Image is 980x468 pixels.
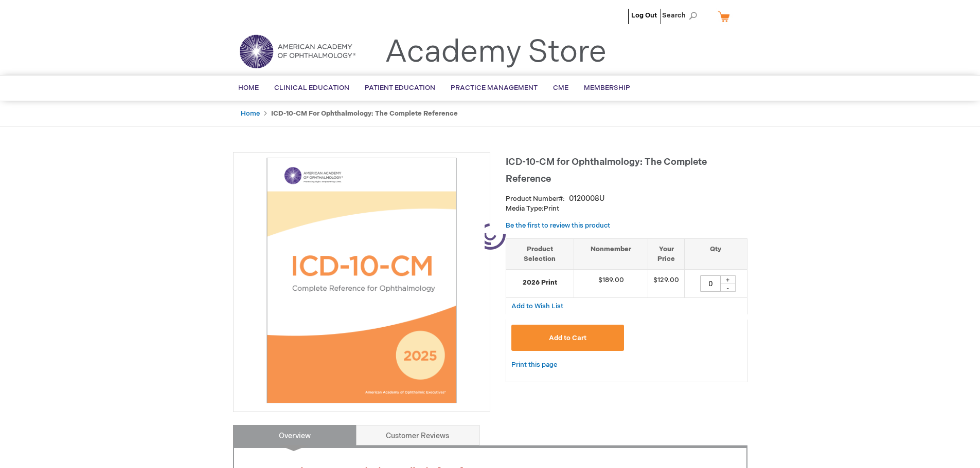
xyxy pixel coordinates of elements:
[241,109,260,118] a: Home
[451,84,538,92] span: Practice Management
[720,275,736,284] div: +
[720,284,736,292] div: -
[356,425,479,445] a: Customer Reviews
[385,34,607,71] a: Academy Store
[511,359,557,371] a: Print this page
[239,158,485,403] img: ICD-10-CM for Ophthalmology: The Complete Reference
[233,425,357,445] a: Overview
[511,302,563,310] a: Add to Wish List
[584,84,630,92] span: Membership
[700,275,721,292] input: Qty
[648,270,685,298] td: $129.00
[506,195,565,203] strong: Product Number
[631,11,657,20] a: Log Out
[511,302,563,310] span: Add to Wish List
[685,238,747,269] th: Qty
[549,334,586,342] span: Add to Cart
[511,325,625,351] button: Add to Cart
[506,204,747,214] p: Print
[506,204,544,213] strong: Media Type:
[574,270,648,298] td: $189.00
[511,278,569,288] strong: 2026 Print
[274,84,349,92] span: Clinical Education
[271,109,458,118] strong: ICD-10-CM for Ophthalmology: The Complete Reference
[569,194,604,204] div: 0120008U
[365,84,435,92] span: Patient Education
[574,238,648,269] th: Nonmember
[553,84,568,92] span: CME
[648,238,685,269] th: Your Price
[662,5,701,26] span: Search
[506,157,707,184] span: ICD-10-CM for Ophthalmology: The Complete Reference
[506,221,610,230] a: Be the first to review this product
[238,84,259,92] span: Home
[506,238,574,269] th: Product Selection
